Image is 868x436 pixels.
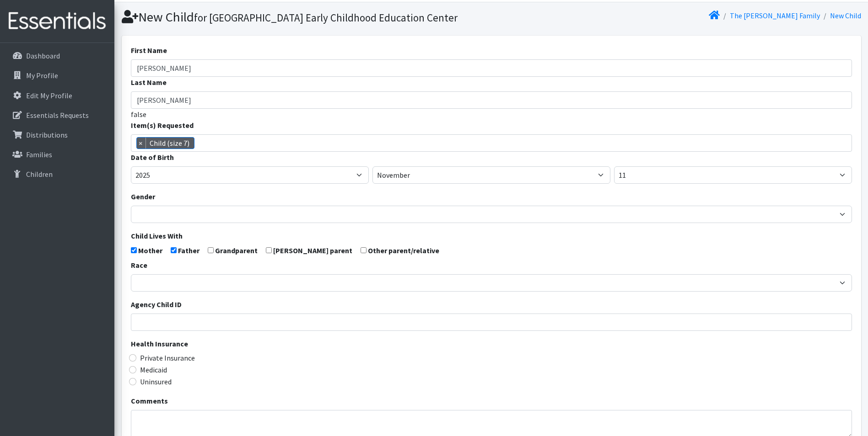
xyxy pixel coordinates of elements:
[140,376,172,387] label: Uninsured
[131,299,182,310] label: Agency Child ID
[140,352,195,363] label: Private Insurance
[131,45,167,56] label: First Name
[131,77,167,88] label: Last Name
[194,11,458,24] small: for [GEOGRAPHIC_DATA] Early Childhood Education Center
[122,9,488,25] h1: New Child
[26,91,72,100] p: Edit My Profile
[26,150,52,159] p: Families
[730,11,820,20] a: The [PERSON_NAME] Family
[4,47,111,65] a: Dashboard
[4,86,111,105] a: Edit My Profile
[4,165,111,183] a: Children
[4,66,111,85] a: My Profile
[26,71,58,80] p: My Profile
[136,137,194,149] li: Child (size 7)
[26,111,89,120] p: Essentials Requests
[26,170,53,179] p: Children
[4,145,111,164] a: Families
[131,230,183,241] label: Child Lives With
[131,152,174,163] label: Date of Birth
[137,138,146,149] span: ×
[131,395,168,406] label: Comments
[368,245,439,256] label: Other parent/relative
[26,51,60,60] p: Dashboard
[131,191,155,202] label: Gender
[830,11,861,20] a: New Child
[4,6,111,37] img: HumanEssentials
[26,130,68,139] p: Distributions
[131,260,147,271] label: Race
[138,245,162,256] label: Mother
[4,106,111,124] a: Essentials Requests
[273,245,352,256] label: [PERSON_NAME] parent
[131,120,194,131] label: Item(s) Requested
[131,338,852,352] legend: Health Insurance
[178,245,199,256] label: Father
[4,126,111,144] a: Distributions
[215,245,258,256] label: Grandparent
[140,364,167,375] label: Medicaid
